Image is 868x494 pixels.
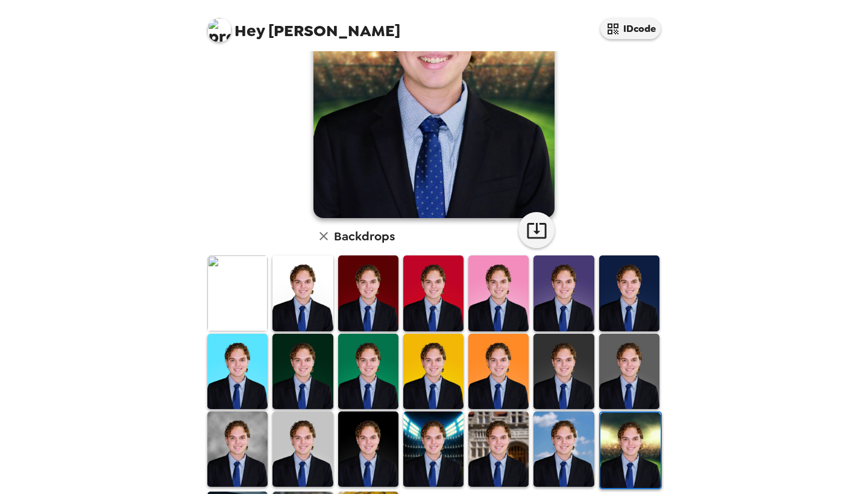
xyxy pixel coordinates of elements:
[334,227,395,246] h6: Backdrops
[207,12,400,39] span: [PERSON_NAME]
[234,20,265,42] span: Hey
[207,255,268,331] img: Original
[207,18,231,42] img: profile pic
[600,18,661,39] button: IDcode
